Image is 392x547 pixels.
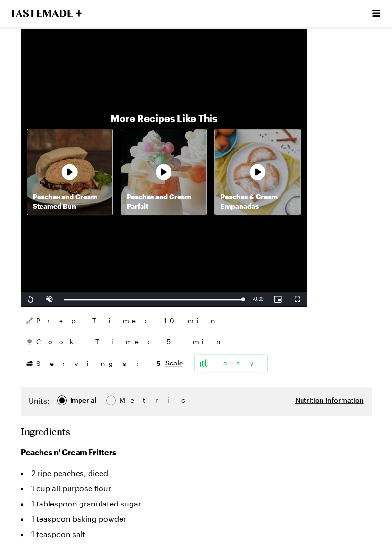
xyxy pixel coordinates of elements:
[288,292,307,306] button: Fullscreen
[27,192,112,211] p: Peaches and Cream Steamed Bun
[121,192,206,211] p: Peaches and Cream Parfait
[21,446,372,458] h3: Peaches n' Cream Fritters
[29,395,50,406] label: Units:
[121,129,207,215] a: Peaches and Cream ParfaitRecipe image thumbnail
[295,395,364,405] button: Nutrition Information
[120,395,141,405] span: Metric
[156,358,161,367] span: 5
[70,395,97,405] div: Imperial
[254,296,263,302] span: 0:00
[370,7,382,20] button: Open menu
[64,299,243,300] div: Progress Bar
[21,481,372,496] li: 1 cup all-purpose flour
[21,496,372,511] li: 1 tablespoon granulated sugar
[215,192,300,211] p: Peaches & Cream Empanadas
[120,395,140,405] div: Metric
[36,337,224,346] span: Cook Time: 5 min
[21,527,372,542] li: 1 teaspoon salt
[21,292,40,306] button: Replay
[10,10,82,17] a: To Tastemade Home Page
[29,395,140,408] div: Imperial Metric
[269,292,288,306] button: Picture-in-Picture
[253,296,254,302] span: -
[214,129,301,215] a: Peaches & Cream EmpanadasRecipe image thumbnail
[210,358,263,368] span: Easy
[36,358,161,368] span: Servings:
[27,129,113,215] a: Peaches and Cream Steamed BunRecipe image thumbnail
[111,111,217,125] p: More Recipes Like This
[36,316,219,325] span: Prep Time: 10 min
[165,358,183,368] button: Scale
[70,395,98,405] span: Imperial
[21,466,372,481] li: 2 ripe peaches, diced
[21,425,372,437] h2: Ingredients
[40,292,59,306] button: Unmute
[21,511,372,527] li: 1 teaspoon baking powder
